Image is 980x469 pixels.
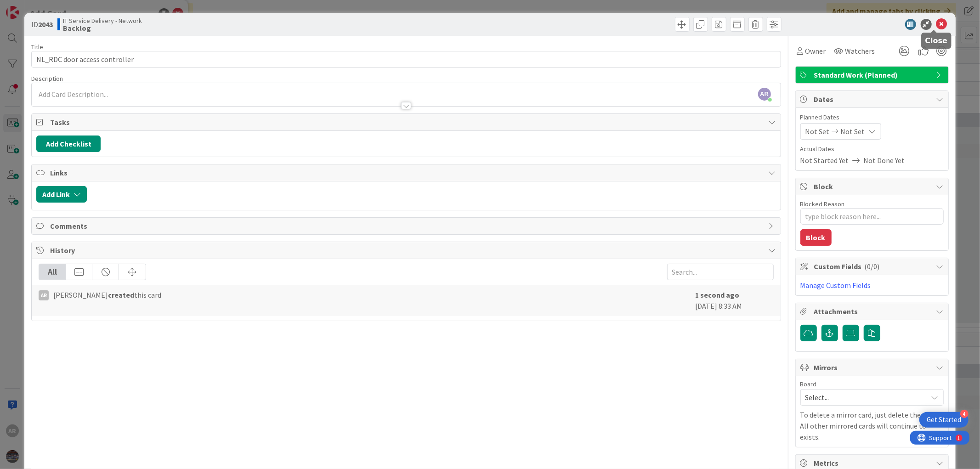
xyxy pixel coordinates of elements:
span: History [50,245,764,256]
span: Standard Work (Planned) [814,69,932,80]
span: Not Set [841,126,865,137]
span: Not Done Yet [864,155,905,166]
span: IT Service Delivery - Network [63,17,142,24]
span: [PERSON_NAME] this card [53,289,161,300]
b: created [108,290,134,299]
div: 4 [960,410,969,418]
span: Planned Dates [800,113,944,122]
span: ID [31,19,53,30]
span: Comments [50,220,764,232]
span: Links [50,167,764,178]
a: Manage Custom Fields [800,281,871,290]
span: Attachments [814,306,932,317]
b: 1 second ago [696,290,740,299]
span: Select... [805,391,923,404]
span: Custom Fields [814,261,932,272]
input: Search... [667,264,774,280]
span: Tasks [50,117,764,128]
b: 2043 [38,20,53,29]
span: Actual Dates [800,144,944,154]
label: Title [31,43,43,51]
span: Mirrors [814,362,932,373]
span: Board [800,381,817,387]
span: Metrics [814,458,932,469]
input: type card name here... [31,51,781,68]
span: AR [758,88,771,101]
span: Watchers [845,45,875,57]
p: To delete a mirror card, just delete the card. All other mirrored cards will continue to exists. [800,409,944,442]
span: Description [31,74,63,83]
span: Not Set [805,126,830,137]
div: All [39,264,66,280]
div: Get Started [927,415,961,424]
div: [DATE] 8:33 AM [696,289,774,311]
span: Owner [805,45,826,57]
button: Add Link [36,186,87,203]
div: AR [39,290,49,300]
span: Dates [814,94,932,105]
div: 1 [48,4,50,11]
div: Open Get Started checklist, remaining modules: 4 [919,412,969,428]
button: Add Checklist [36,136,101,152]
span: ( 0/0 ) [865,262,880,271]
span: Support [19,1,42,12]
b: Backlog [63,24,142,32]
h5: Close [925,36,948,45]
button: Block [800,229,832,246]
label: Blocked Reason [800,200,845,208]
span: Not Started Yet [800,155,849,166]
span: Block [814,181,932,192]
